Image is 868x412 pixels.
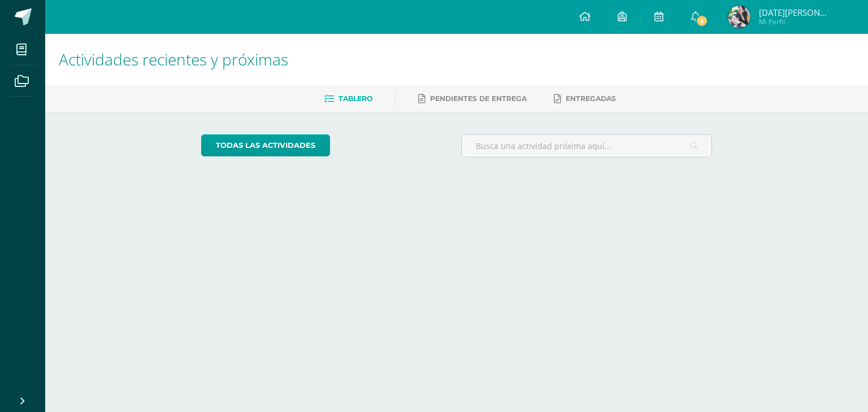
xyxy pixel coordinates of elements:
[554,90,616,108] a: Entregadas
[759,17,827,27] span: Mi Perfil
[418,90,527,108] a: Pendientes de entrega
[201,134,330,156] a: todas las Actividades
[566,94,616,103] span: Entregadas
[728,6,750,28] img: 95f4a707099ce34656a946997e52b103.png
[696,15,708,27] span: 3
[430,94,527,103] span: Pendientes de entrega
[59,49,288,70] span: Actividades recientes y próximas
[462,135,712,157] input: Busca una actividad próxima aquí...
[338,94,372,103] span: Tablero
[759,7,827,18] span: [DATE][PERSON_NAME]
[324,90,372,108] a: Tablero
